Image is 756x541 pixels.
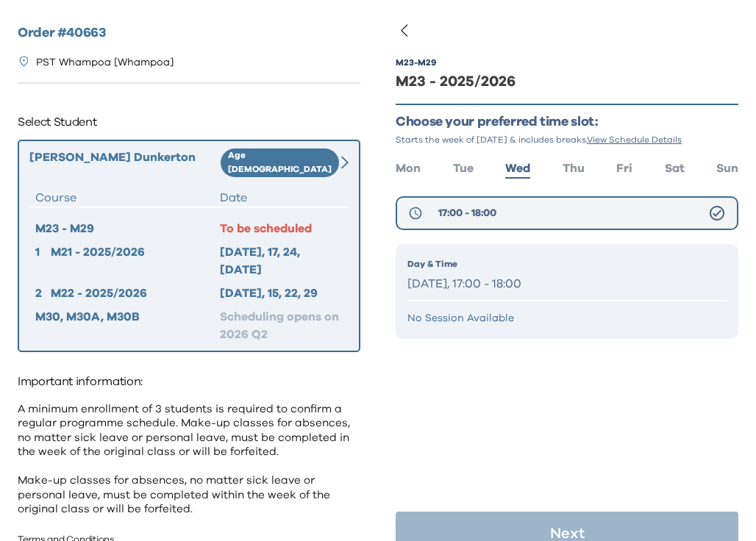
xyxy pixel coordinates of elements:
div: Date [220,189,343,207]
div: [PERSON_NAME] Dunkerton [29,148,221,177]
span: Sun [716,162,738,174]
p: Day & Time [407,257,727,270]
span: Wed [505,162,530,174]
div: M23 - M29 [35,220,220,237]
div: Course [35,189,220,207]
p: Select Student [18,110,360,134]
div: [DATE], 15, 22, 29 [220,284,343,302]
div: M23 - 2025/2026 [396,71,738,92]
div: M22 - 2025/2026 [51,284,220,302]
div: Scheduling opens on 2026 Q2 [220,308,343,343]
p: A minimum enrollment of 3 students is required to confirm a regular programme schedule. Make-up c... [18,402,360,517]
div: To be scheduled [220,220,343,237]
span: Mon [396,162,421,174]
div: [DATE], 17, 24, [DATE] [220,243,343,279]
div: Age [DEMOGRAPHIC_DATA] [221,148,339,177]
div: M21 - 2025/2026 [51,243,220,279]
div: M23 - M29 [396,57,436,68]
h2: Order # 40663 [18,24,360,43]
div: 1 [35,243,51,279]
span: Fri [616,162,632,174]
span: Sat [665,162,685,174]
p: PST Whampoa [Whampoa] [36,55,174,71]
span: View Schedule Details [587,135,682,144]
p: No Session Available [407,311,727,326]
p: Choose your preferred time slot: [396,114,738,131]
p: Starts the week of [DATE] & includes breaks. [396,134,738,146]
span: Thu [563,162,585,174]
div: M30, M30A, M30B [35,308,220,343]
button: 17:00 - 18:00 [396,196,738,230]
span: 17:00 - 18:00 [438,206,496,221]
p: Important information: [18,370,360,393]
div: 2 [35,284,51,302]
p: Next [550,526,585,541]
p: [DATE], 17:00 - 18:00 [407,273,727,295]
span: Tue [453,162,474,174]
